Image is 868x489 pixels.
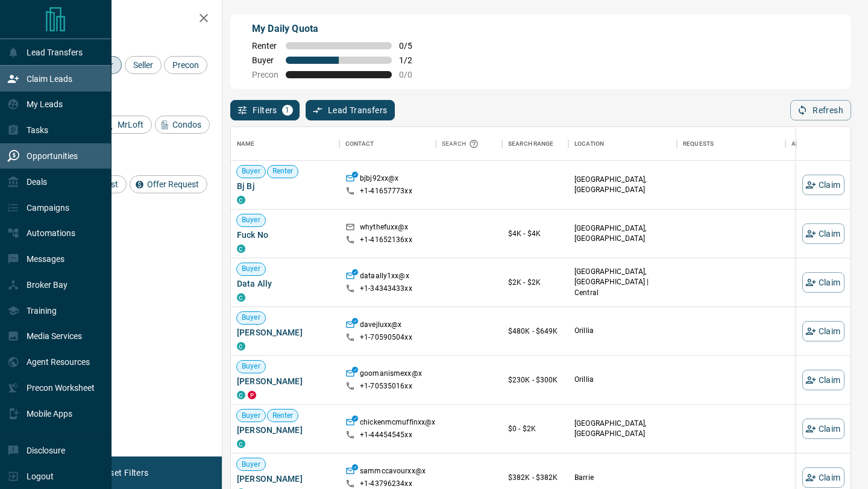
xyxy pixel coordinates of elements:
[802,321,844,341] button: Claim
[252,22,426,36] p: My Daily Quota
[360,332,412,343] p: +1- 70590504xx
[399,55,426,65] span: 1 / 2
[306,100,395,120] button: Lead Transfers
[574,175,671,195] p: [GEOGRAPHIC_DATA], [GEOGRAPHIC_DATA]
[168,60,203,70] span: Precon
[339,127,436,161] div: Contact
[237,342,245,350] div: condos.ca
[268,166,298,176] span: Renter
[125,56,162,74] div: Seller
[574,223,671,244] p: [GEOGRAPHIC_DATA], [GEOGRAPHIC_DATA]
[237,127,255,161] div: Name
[802,370,844,390] button: Claim
[237,375,333,387] span: [PERSON_NAME]
[237,411,265,421] span: Buyer
[143,179,203,189] span: Offer Request
[237,244,245,253] div: condos.ca
[113,120,148,129] span: MrLoft
[508,326,562,337] p: $480K - $649K
[237,424,333,436] span: [PERSON_NAME]
[237,196,245,204] div: condos.ca
[360,430,412,440] p: +1- 44454545xx
[360,271,409,284] p: dataally1xx@x
[574,326,671,336] p: Orillia
[360,417,435,430] p: chickenmcmuffinxx@x
[677,127,785,161] div: Requests
[360,369,422,381] p: goomanismexx@x
[237,229,333,241] span: Fuck No
[360,479,412,489] p: +1- 43796234xx
[802,467,844,488] button: Claim
[237,440,245,448] div: condos.ca
[360,381,412,391] p: +1- 70535016xx
[399,41,426,51] span: 0 / 5
[92,463,156,483] button: Reset Filters
[508,423,562,434] p: $0 - $2K
[360,235,412,245] p: +1- 41652136xx
[508,472,562,483] p: $382K - $382K
[237,473,333,485] span: [PERSON_NAME]
[39,12,210,26] h2: Filters
[802,272,844,293] button: Claim
[168,120,206,129] span: Condos
[230,100,300,120] button: Filters1
[237,264,265,274] span: Buyer
[399,70,426,79] span: 0 / 0
[790,100,851,120] button: Refresh
[568,127,677,161] div: Location
[237,215,265,225] span: Buyer
[508,277,562,288] p: $2K - $2K
[231,127,339,161] div: Name
[283,106,292,114] span: 1
[360,320,401,332] p: davejluxx@x
[345,127,374,161] div: Contact
[155,116,210,134] div: Condos
[268,411,298,421] span: Renter
[130,175,207,193] div: Offer Request
[164,56,207,74] div: Precon
[252,41,278,51] span: Renter
[129,60,157,70] span: Seller
[360,173,398,186] p: bjbj92xx@x
[802,419,844,439] button: Claim
[360,222,409,235] p: whythefuxx@x
[252,55,278,65] span: Buyer
[360,466,426,479] p: sammccavourxx@x
[574,473,671,483] p: Barrie
[252,70,278,79] span: Precon
[360,186,412,196] p: +1- 41657773xx
[360,284,412,294] p: +1- 34343433xx
[508,127,554,161] div: Search Range
[237,313,265,323] span: Buyer
[683,127,714,161] div: Requests
[237,293,245,302] div: condos.ca
[237,180,333,192] span: Bj Bj
[237,326,333,338] span: [PERSON_NAME]
[237,391,245,399] div: condos.ca
[802,223,844,244] button: Claim
[502,127,568,161] div: Search Range
[100,116,152,134] div: MrLoft
[237,459,265,470] span: Buyer
[508,228,562,239] p: $4K - $4K
[574,127,604,161] div: Location
[574,375,671,385] p: Orillia
[237,166,265,176] span: Buyer
[237,361,265,372] span: Buyer
[442,127,482,161] div: Search
[248,391,256,399] div: property.ca
[574,267,671,297] p: [GEOGRAPHIC_DATA], [GEOGRAPHIC_DATA] | Central
[508,375,562,385] p: $230K - $300K
[574,419,671,439] p: [GEOGRAPHIC_DATA], [GEOGRAPHIC_DATA]
[237,278,333,290] span: Data Ally
[802,175,844,195] button: Claim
